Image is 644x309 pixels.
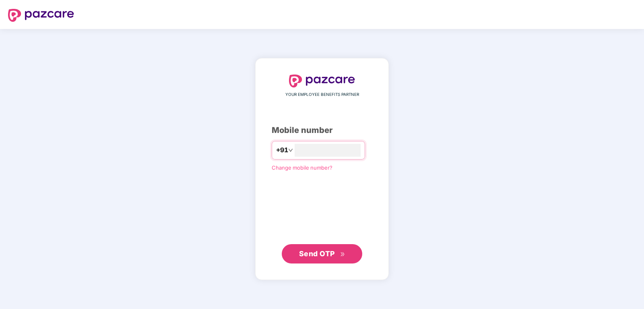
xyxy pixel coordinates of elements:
[299,249,335,258] span: Send OTP
[340,252,345,257] span: double-right
[289,75,355,87] img: logo
[272,124,372,137] div: Mobile number
[8,9,74,22] img: logo
[276,145,288,155] span: +91
[288,148,293,153] span: down
[282,244,362,263] button: Send OTPdouble-right
[272,164,332,171] a: Change mobile number?
[285,91,359,98] span: YOUR EMPLOYEE BENEFITS PARTNER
